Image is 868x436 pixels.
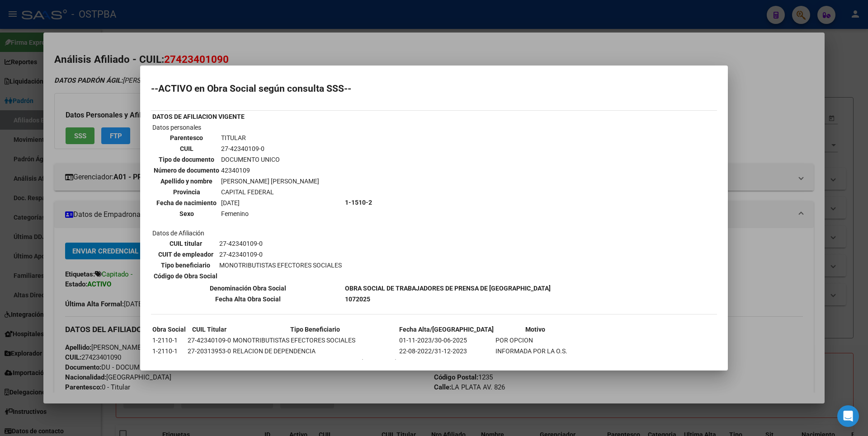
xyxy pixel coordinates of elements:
[153,187,220,197] th: Provincia
[152,122,344,282] td: Datos personales Datos de Afiliación
[495,324,576,334] th: Motivo
[152,335,186,345] td: 1-2110-1
[153,271,218,281] th: Código de Obra Social
[153,239,218,248] th: CUIL titular
[187,346,231,356] td: 27-20313953-0
[232,357,398,367] td: BENEFICIARIOS DE SEGURO DE DESEMPLEO (LEY 24.013)
[399,335,494,345] td: 01-11-2023/30-06-2025
[153,133,220,143] th: Parentesco
[221,176,320,186] td: [PERSON_NAME] [PERSON_NAME]
[187,335,231,345] td: 27-42340109-0
[152,346,186,356] td: 1-2110-1
[495,335,576,345] td: POR OPCION
[345,295,370,303] b: 1072025
[495,346,576,356] td: INFORMADA POR LA O.S.
[152,283,344,293] th: Denominación Obra Social
[153,198,220,208] th: Fecha de nacimiento
[153,249,218,259] th: CUIT de empleador
[232,324,398,334] th: Tipo Beneficiario
[219,260,342,270] td: MONOTRIBUTISTAS EFECTORES SOCIALES
[219,239,342,248] td: 27-42340109-0
[221,144,320,154] td: 27-42340109-0
[221,155,320,164] td: DOCUMENTO UNICO
[153,155,220,164] th: Tipo de documento
[152,324,186,334] th: Obra Social
[153,209,220,219] th: Sexo
[399,346,494,356] td: 22-08-2022/31-12-2023
[153,176,220,186] th: Apellido y nombre
[153,165,220,175] th: Número de documento
[153,144,220,154] th: CUIL
[232,335,398,345] td: MONOTRIBUTISTAS EFECTORES SOCIALES
[153,260,218,270] th: Tipo beneficiario
[187,357,231,367] td: 20-20995153-4
[495,357,576,367] td: MAYORIA DE EDAD
[151,84,717,93] h2: --ACTIVO en Obra Social según consulta SSS--
[221,209,320,219] td: Femenino
[232,346,398,356] td: RELACION DE DEPENDENCIA
[152,357,186,367] td: 1-0900-4
[399,324,494,334] th: Fecha Alta/[GEOGRAPHIC_DATA]
[221,133,320,143] td: TITULAR
[221,165,320,175] td: 42340109
[345,199,372,206] b: 1-1510-2
[399,357,494,367] td: 01-02-2022/31-03-2022
[221,187,320,197] td: CAPITAL FEDERAL
[187,324,231,334] th: CUIL Titular
[837,405,859,427] div: Open Intercom Messenger
[345,285,551,292] b: OBRA SOCIAL DE TRABAJADORES DE PRENSA DE [GEOGRAPHIC_DATA]
[152,294,344,304] th: Fecha Alta Obra Social
[219,249,342,259] td: 27-42340109-0
[221,198,320,208] td: [DATE]
[152,113,245,120] b: DATOS DE AFILIACION VIGENTE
